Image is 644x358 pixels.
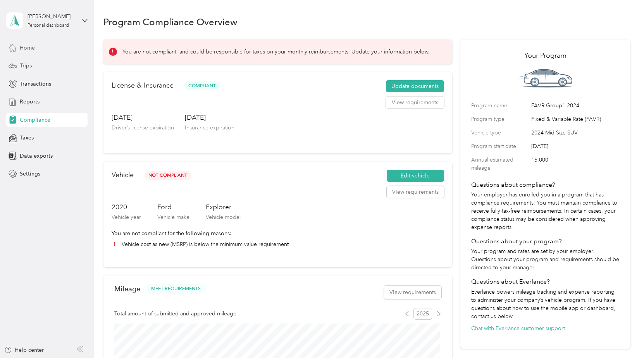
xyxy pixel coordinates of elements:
h4: Questions about compliance? [471,180,620,189]
li: Vehicle cost as new (MSRP) is below the minimum value requirement [112,240,444,248]
p: Vehicle year [112,213,141,221]
span: 2024 Mid-Size SUV [531,129,620,137]
p: Vehicle make [157,213,189,221]
p: Your employer has enrolled you in a program that has compliance requirements. You must maintain c... [471,191,620,231]
span: Reports [20,98,40,106]
label: Annual estimated mileage [471,156,529,172]
div: [PERSON_NAME] [28,12,76,21]
span: Transactions [20,80,51,88]
h3: Explorer [206,202,241,212]
button: Chat with Everlance customer support [471,324,565,332]
h4: Questions about your program? [471,237,620,246]
button: View requirements [384,286,441,299]
h2: License & Insurance [112,80,174,91]
span: 2025 [413,308,432,320]
button: Help center [4,346,44,354]
h2: Vehicle [112,170,134,180]
span: Compliance [20,116,50,124]
span: Total amount of submitted and approved mileage [114,310,236,318]
span: Taxes [20,134,34,142]
button: View requirements [387,186,444,198]
span: Settings [20,170,40,178]
div: Personal dashboard [28,23,69,28]
p: Vehicle model [206,213,241,221]
button: Edit vehicle [387,170,444,182]
span: MEET REQUIREMENTS [151,286,201,293]
iframe: Everlance-gr Chat Button Frame [601,315,644,358]
h3: [DATE] [185,113,234,122]
span: Data exports [20,152,53,160]
h2: Mileage [114,285,140,293]
h1: Program Compliance Overview [103,18,238,26]
h3: 2020 [112,202,141,212]
label: Vehicle type [471,129,529,137]
label: Program start date [471,142,529,150]
span: Trips [20,62,32,70]
span: FAVR Group1 2024 [531,102,620,110]
h4: Questions about Everlance? [471,277,620,286]
p: Insurance expiration [185,124,234,132]
p: Your program and rates are set by your employer. Questions about your program and requirements sh... [471,247,620,272]
button: Update documents [386,80,444,93]
button: MEET REQUIREMENTS [146,284,206,294]
h2: Your Program [471,50,620,61]
label: Program name [471,102,529,110]
span: 15,000 [531,156,620,172]
span: [DATE] [531,142,620,150]
h3: [DATE] [112,113,174,122]
p: Everlance powers mileage tracking and expense reporting to administer your company’s vehicle prog... [471,288,620,320]
span: Not Compliant [145,171,191,180]
p: You are not compliant, and could be responsible for taxes on your monthly reimbursements. Update ... [122,48,430,56]
label: Program type [471,115,529,123]
span: Fixed & Variable Rate (FAVR) [531,115,620,123]
span: Home [20,44,35,52]
button: View requirements [386,96,444,109]
p: Driver’s license expiration [112,124,174,132]
p: You are not compliant for the following reasons: [112,229,444,238]
span: Compliant [184,81,220,90]
h3: Ford [157,202,189,212]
